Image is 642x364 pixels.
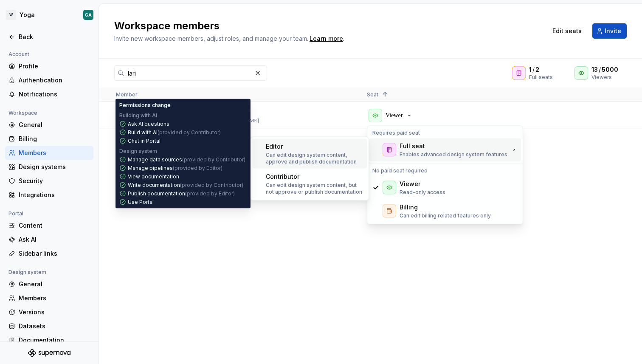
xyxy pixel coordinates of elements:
[119,112,157,119] p: Building with AI
[5,132,93,146] a: Billing
[5,87,93,101] a: Notifications
[28,349,70,357] svg: Supernova Logo
[266,142,283,151] div: Editor
[5,73,93,87] a: Authentication
[400,189,445,196] p: Read-only access
[5,247,93,260] a: Sidebar links
[20,11,35,19] div: Yoga
[128,138,160,144] p: Chat in Portal
[266,172,299,181] div: Contributor
[5,59,93,73] a: Profile
[591,65,598,74] span: 13
[5,108,41,118] div: Workspace
[592,23,627,39] button: Invite
[128,129,221,136] p: Build with AI
[128,199,154,206] p: Use Portal
[173,165,222,171] span: (provided by Editor)
[19,121,90,129] div: General
[116,91,138,98] span: Member
[5,233,93,246] a: Ask AI
[19,135,90,143] div: Billing
[552,27,582,35] span: Edit seats
[182,156,245,163] span: (provided by Contributor)
[591,65,627,74] div: /
[19,76,90,85] div: Authentication
[605,27,621,35] span: Invite
[529,65,553,74] div: /
[180,182,243,188] span: (provided by Contributor)
[19,249,90,258] div: Sidebar links
[5,319,93,333] a: Datasets
[19,336,90,344] div: Documentation
[5,291,93,305] a: Members
[266,152,363,165] p: Can edit design system content, approve and publish documentation
[369,128,521,138] div: Requires paid seat
[19,90,90,99] div: Notifications
[19,163,90,171] div: Design systems
[128,173,179,180] p: View documentation
[19,221,90,230] div: Content
[400,142,425,150] div: Full seat
[266,182,363,195] p: Can edit design system content, but not approve or publish documentation
[19,308,90,316] div: Versions
[158,129,221,135] span: (provided by Contributor)
[400,212,491,219] p: Can edit billing related features only
[19,294,90,302] div: Members
[5,118,93,132] a: General
[5,277,93,291] a: General
[386,111,403,120] p: Viewer
[5,267,50,277] div: Design system
[5,209,27,219] div: Portal
[131,117,259,124] p: [EMAIL_ADDRESS][PERSON_NAME][DOMAIN_NAME]
[2,6,97,24] button: WYogaGA
[19,33,90,41] div: Back
[547,23,587,39] button: Edit seats
[185,190,235,197] span: (provided by Editor)
[128,190,235,197] p: Publish documentation
[119,102,171,109] p: Permissions change
[400,151,507,158] p: Enables advanced design system features
[529,65,532,74] span: 1
[5,305,93,319] a: Versions
[310,34,343,43] a: Learn more
[114,35,308,42] span: Invite new workspace members, adjust roles, and manage your team.
[128,165,222,172] p: Manage pipelines
[5,30,93,44] a: Back
[367,107,416,124] button: Viewer
[529,74,553,81] div: Full seats
[6,10,16,20] div: W
[5,174,93,188] a: Security
[369,166,521,176] div: No paid seat required
[19,322,90,330] div: Datasets
[128,156,245,163] p: Manage data sources
[19,149,90,157] div: Members
[19,177,90,185] div: Security
[128,121,169,127] p: Ask AI questions
[19,280,90,288] div: General
[400,180,420,188] div: Viewer
[19,191,90,199] div: Integrations
[85,11,92,18] div: GA
[400,203,418,212] div: Billing
[128,182,243,189] p: Write documentation
[5,146,93,160] a: Members
[124,65,252,81] input: Search in workspace members...
[602,65,618,74] span: 5000
[19,235,90,244] div: Ask AI
[5,188,93,202] a: Integrations
[367,91,378,98] span: Seat
[114,19,537,33] h2: Workspace members
[5,333,93,347] a: Documentation
[308,36,344,42] span: .
[591,74,627,81] div: Viewers
[5,49,33,59] div: Account
[535,65,539,74] span: 2
[5,219,93,232] a: Content
[19,62,90,71] div: Profile
[119,148,157,155] p: Design system
[5,160,93,174] a: Design systems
